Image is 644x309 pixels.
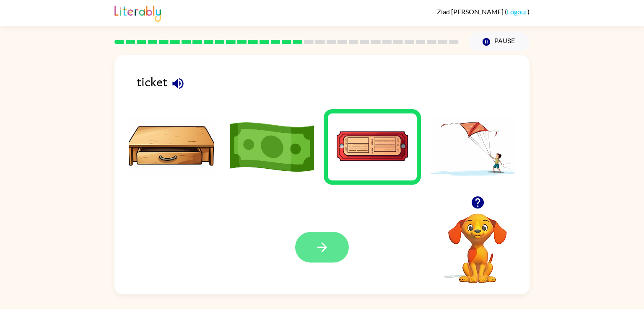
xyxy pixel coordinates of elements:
[437,8,530,15] div: ( )
[469,32,530,51] button: Pause
[437,8,505,15] span: Ziad [PERSON_NAME]
[129,116,214,178] img: Answer choice 1
[431,116,515,178] img: Answer choice 4
[230,116,314,178] img: Answer choice 2
[436,201,519,284] video: Your browser must support playing .mp4 files to use Literably. Please try using another browser.
[114,3,161,22] img: Literably
[330,116,415,178] img: Answer choice 3
[137,72,530,98] div: ticket
[507,8,527,15] a: Logout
